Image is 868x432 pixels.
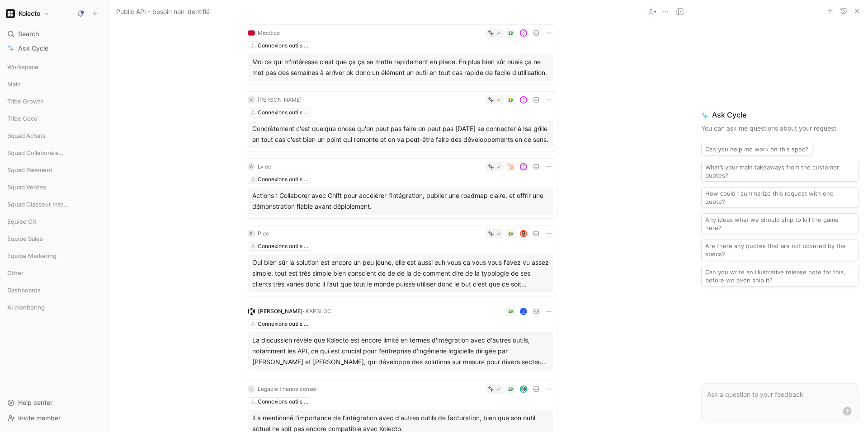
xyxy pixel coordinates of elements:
span: Squad Achats [7,131,46,140]
img: logo [248,308,255,315]
div: Squad Paiement [4,163,105,179]
div: Mioptico [258,28,280,38]
div: Squad Collaborateurs [4,146,105,160]
button: Can you help me work on this spec? [701,143,812,155]
div: Moi ce qui m'intéresse c'est que ça ça se mette rapidement en place. En plus bien sûr ouais ça ne... [252,56,549,78]
div: AI monitoring [4,301,105,314]
div: Equipe CX [4,215,105,231]
span: Tribe Growth [7,97,44,106]
div: Squad Paiement [4,163,105,177]
img: avatar [520,30,526,36]
div: Tribe Coco [4,112,105,125]
div: Equipe Marketing [4,249,105,265]
div: C [248,163,255,170]
button: Can you write an illustrative release note for this, before we even ship it? [701,266,859,286]
span: Main [7,80,21,89]
div: Squad Collaborateurs [4,146,105,162]
span: Help center [18,399,52,406]
span: [PERSON_NAME] [258,308,303,315]
div: Equipe CX [4,215,105,228]
div: Equipe Marketing [4,249,105,263]
span: Equipe Marketing [7,251,57,260]
img: avatar [520,386,526,392]
span: Squad Classeur Intelligent [7,200,70,209]
div: Invite member [4,411,105,425]
span: Tribe Coco [7,114,38,123]
div: La discussion révèle que Kolecto est encore limité en termes d'intégration avec d'autres outils, ... [252,335,549,367]
div: Oui bien sûr la solution est encore un peu jeune, elle est aussi euh vous ça vous vous l'avez vu ... [252,257,549,290]
div: P [248,230,255,237]
div: Squad Achats [4,129,105,142]
span: Ask Cycle [18,43,48,54]
button: KolectoKolecto [4,7,52,20]
div: Search [4,27,105,41]
span: Equipe CX [7,217,37,226]
div: Equipe Sales [4,232,105,245]
div: Connexions outils externes [258,175,308,184]
div: Squad Classeur Intelligent [4,197,105,211]
div: Other [4,266,105,282]
div: Tribe Growth [4,94,105,108]
img: avatar [520,309,526,315]
div: Squad Ventes [4,180,105,194]
img: avatar [520,164,526,170]
div: Plee [258,229,269,238]
div: Equipe Sales [4,232,105,248]
span: Dashboards [7,286,41,295]
div: Connexions outils externes [258,242,308,251]
img: avatar [520,97,526,103]
div: Squad Ventes [4,180,105,197]
div: Main [4,77,105,94]
div: Actions : Collaborer avec Chift pour accélérer l’intégration, publier une roadmap claire, et offr... [252,190,549,212]
p: You can ask me questions about your request [701,123,859,134]
span: Workspace [7,62,38,71]
button: How could I summarize this request with one quote? [701,187,859,208]
div: Tribe Growth [4,94,105,111]
h1: Kolecto [19,9,40,18]
div: J [248,385,255,393]
img: avatar [520,231,526,237]
span: Other [7,268,24,277]
span: Search [18,28,39,39]
img: Kolecto [6,9,15,18]
span: Squad Paiement [7,165,52,174]
div: Squad Achats [4,129,105,145]
a: Ask Cycle [4,42,105,55]
div: Lv oe [258,162,271,171]
div: Tribe Coco [4,112,105,128]
button: Any ideas what we should ship to kill the game here? [701,213,859,234]
div: Other [4,266,105,280]
div: V [248,96,255,103]
div: AI monitoring [4,301,105,317]
img: logo [248,29,255,37]
span: Squad Ventes [7,183,46,192]
div: Dashboards [4,283,105,297]
span: Squad Collaborateurs [7,148,67,157]
div: Legacie finance conseil [258,385,318,394]
div: Workspace [4,60,105,74]
span: Invite member [18,414,61,422]
div: Connexions outils externes [258,397,308,406]
span: · KAPSLOC [303,308,331,315]
span: Ask Cycle [701,109,859,120]
div: Connexions outils externes [258,108,308,117]
div: Squad Classeur Intelligent [4,197,105,214]
button: What’s your main takeaways from the customer quotes? [701,161,859,182]
div: Help center [4,396,105,409]
div: Connexions outils externes [258,41,308,50]
button: Are there any quotes that are not covered by the specs? [701,239,859,260]
div: Concrètement c'est quelque chose qu'on peut pas faire on peut pas [DATE] se connecter à Isa grill... [252,123,549,145]
span: Equipe Sales [7,234,43,243]
div: [PERSON_NAME] [258,95,302,104]
div: Connexions outils externes [258,319,308,329]
div: Dashboards [4,283,105,300]
span: Public API - besoin non identifié [116,6,210,17]
div: Main [4,77,105,91]
span: AI monitoring [7,303,45,312]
